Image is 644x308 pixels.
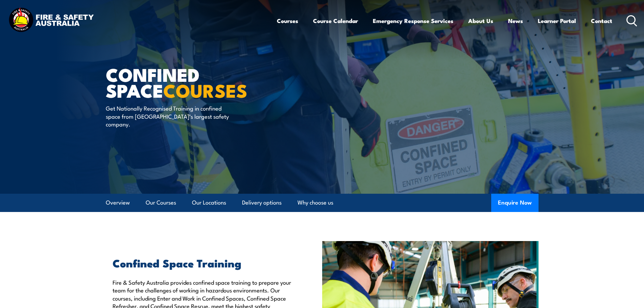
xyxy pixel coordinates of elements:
[491,194,539,212] button: Enquire Now
[146,194,176,212] a: Our Courses
[106,66,273,98] h1: Confined Space
[313,12,358,30] a: Course Calendar
[113,258,291,267] h2: Confined Space Training
[508,12,523,30] a: News
[297,194,333,212] a: Why choose us
[468,12,493,30] a: About Us
[277,12,298,30] a: Courses
[373,12,453,30] a: Emergency Response Services
[163,76,247,104] strong: COURSES
[192,194,226,212] a: Our Locations
[106,194,130,212] a: Overview
[242,194,282,212] a: Delivery options
[591,12,612,30] a: Contact
[106,104,229,128] p: Get Nationally Recognised Training in confined space from [GEOGRAPHIC_DATA]’s largest safety comp...
[538,12,576,30] a: Learner Portal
